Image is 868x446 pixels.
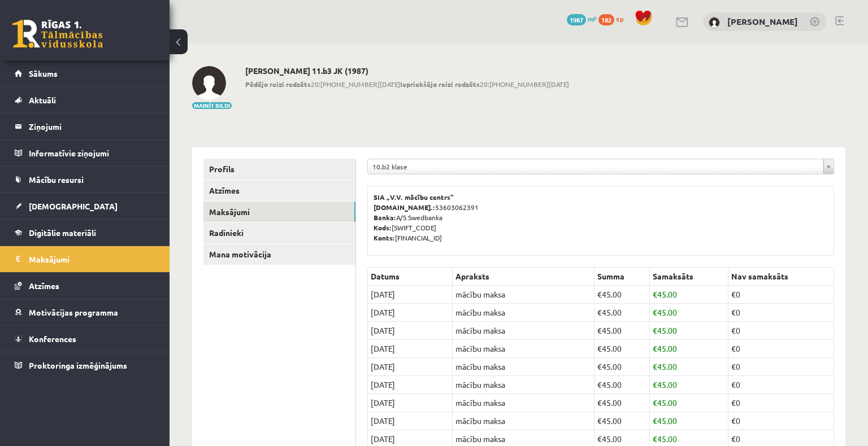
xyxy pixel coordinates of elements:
td: €0 [728,340,834,358]
span: € [597,379,602,390]
span: € [597,434,602,444]
td: [DATE] [368,304,453,322]
span: Digitālie materiāli [29,228,96,238]
legend: Informatīvie ziņojumi [29,140,155,166]
b: Banka: [374,213,396,222]
p: 53603062391 A/S Swedbanka [SWIFT_CODE] [FINANCIAL_ID] [374,192,828,243]
span: Atzīmes [29,281,59,291]
span: [DEMOGRAPHIC_DATA] [29,201,118,211]
td: [DATE] [368,412,453,430]
td: [DATE] [368,340,453,358]
td: 45.00 [594,376,650,394]
a: Radinieki [203,222,355,243]
a: Maksājumi [203,202,355,222]
span: mP [588,14,597,23]
td: 45.00 [650,322,728,340]
td: 45.00 [594,322,650,340]
td: [DATE] [368,286,453,304]
span: 182 [598,14,614,25]
th: Datums [368,268,453,286]
th: Samaksāts [650,268,728,286]
span: € [653,343,657,353]
td: 45.00 [594,358,650,376]
span: € [653,379,657,390]
img: Vladislava Smirnova [709,17,720,28]
span: € [653,416,657,426]
td: [DATE] [368,322,453,340]
img: Vladislava Smirnova [192,66,226,100]
a: Motivācijas programma [15,299,155,325]
td: mācību maksa [453,394,594,412]
td: €0 [728,376,834,394]
td: [DATE] [368,376,453,394]
span: € [653,397,657,408]
span: € [597,397,602,408]
span: Proktoringa izmēģinājums [29,360,127,370]
span: € [597,325,602,335]
a: Sākums [15,60,155,86]
span: Mācību resursi [29,174,84,185]
b: Pēdējo reizi redzēts [245,80,311,89]
td: 45.00 [650,286,728,304]
span: € [597,307,602,317]
b: Kods: [374,223,392,232]
td: 45.00 [650,340,728,358]
th: Summa [594,268,650,286]
a: 1987 mP [567,14,597,23]
a: Ziņojumi [15,113,155,139]
td: 45.00 [594,394,650,412]
b: Iepriekšējo reizi redzēts [400,80,480,89]
td: 45.00 [650,304,728,322]
th: Apraksts [453,268,594,286]
td: 45.00 [650,412,728,430]
td: €0 [728,322,834,340]
td: mācību maksa [453,322,594,340]
h2: [PERSON_NAME] 11.b3 JK (1987) [245,66,569,76]
span: 1987 [567,14,586,25]
span: € [653,289,657,299]
td: [DATE] [368,394,453,412]
td: mācību maksa [453,412,594,430]
a: Maksājumi [15,246,155,272]
span: € [597,343,602,353]
th: Nav samaksāts [728,268,834,286]
b: [DOMAIN_NAME].: [374,203,435,212]
a: Mana motivācija [203,244,355,265]
legend: Ziņojumi [29,113,155,139]
a: Informatīvie ziņojumi [15,140,155,166]
a: 182 xp [598,14,629,23]
td: 45.00 [650,376,728,394]
a: Digitālie materiāli [15,220,155,246]
button: Mainīt bildi [192,102,232,109]
td: €0 [728,412,834,430]
td: €0 [728,286,834,304]
td: mācību maksa [453,376,594,394]
td: €0 [728,394,834,412]
a: Proktoringa izmēģinājums [15,352,155,378]
b: Konts: [374,233,395,242]
td: mācību maksa [453,304,594,322]
span: xp [616,14,623,23]
td: €0 [728,358,834,376]
span: 10.b2 klase [372,159,819,174]
a: Rīgas 1. Tālmācības vidusskola [12,20,103,48]
legend: Maksājumi [29,246,155,272]
td: 45.00 [650,358,728,376]
span: € [597,361,602,371]
td: 45.00 [650,394,728,412]
td: 45.00 [594,340,650,358]
span: € [653,361,657,371]
td: 45.00 [594,412,650,430]
td: mācību maksa [453,340,594,358]
span: 20:[PHONE_NUMBER][DATE] 20:[PHONE_NUMBER][DATE] [245,79,569,89]
td: 45.00 [594,304,650,322]
td: 45.00 [594,286,650,304]
a: Konferences [15,326,155,352]
span: € [597,289,602,299]
span: Aktuāli [29,95,56,105]
a: [PERSON_NAME] [727,16,798,27]
td: €0 [728,304,834,322]
span: Sākums [29,68,58,78]
span: € [653,307,657,317]
td: mācību maksa [453,286,594,304]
